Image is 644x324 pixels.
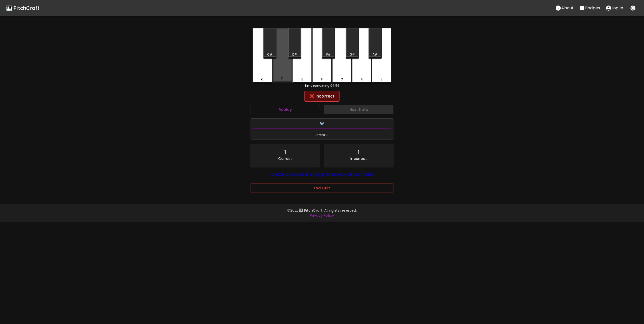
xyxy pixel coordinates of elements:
p: Badges [585,5,600,11]
button: Stats [576,3,603,13]
div: 1 [358,148,359,156]
div: B [381,77,383,82]
div: F# [326,52,331,57]
button: Replay [251,105,320,114]
div: C# [267,52,272,57]
button: End Quiz [251,183,393,193]
div: E [301,77,303,82]
span: Streak: 0 [253,132,391,137]
button: account of current user [603,3,626,13]
div: D [281,76,283,81]
div: 1 [284,148,286,156]
p: About [561,5,574,11]
div: G [341,77,343,82]
p: Log In [612,5,623,11]
a: Create an account or log in to save all of your stats [270,171,374,177]
a: 🎹 PitchCraft [6,4,39,12]
button: About [552,3,576,13]
div: A [361,77,363,82]
div: F [321,77,323,82]
a: Privacy Policy [310,213,334,218]
div: D# [292,52,297,57]
div: Time remaining: 04:56 [253,83,391,88]
div: A# [373,52,377,57]
p: Correct [278,156,292,161]
h6: ❄️ [253,121,391,126]
div: ❌ Incorrect [307,93,337,99]
p: © 2025 🎹 PitchCraft. All rights reserved. [177,208,467,213]
p: Incorrect [350,156,367,161]
div: C [261,77,264,82]
div: G# [350,52,355,57]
